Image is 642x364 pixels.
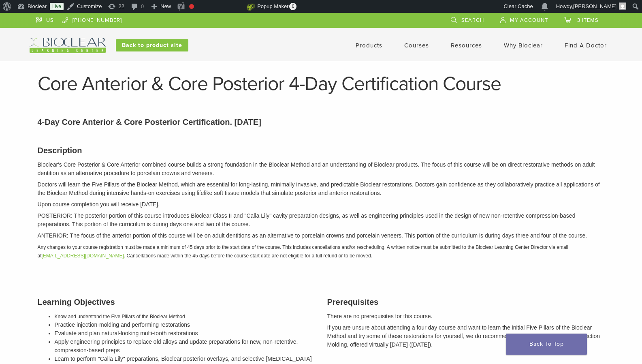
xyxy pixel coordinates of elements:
[201,2,247,12] img: Views over 48 hours. Click for more Jetpack Stats.
[116,39,188,51] a: Back to product site
[451,13,484,25] a: Search
[38,231,605,240] p: ANTERIOR: The focus of the anterior portion of this course will be on adult dentitions as an alte...
[461,17,484,24] span: Search
[38,74,605,94] h1: Core Anterior & Core Posterior 4-Day Certification Course
[327,323,605,349] p: If you are unsure about attending a four day course and want to learn the initial Five Pillars of...
[38,200,605,209] p: Upon course completion you will receive [DATE].
[506,334,587,355] a: Back To Top
[42,253,124,259] a: [EMAIL_ADDRESS][DOMAIN_NAME]
[55,321,315,329] li: Practice injection-molding and performing restorations
[500,13,548,25] a: My Account
[38,296,315,308] h3: Learning Objectives
[50,3,64,10] a: Live
[510,17,548,24] span: My Account
[564,13,599,25] a: 3 items
[404,42,429,49] a: Courses
[565,42,607,49] a: Find A Doctor
[62,13,122,25] a: [PHONE_NUMBER]
[38,180,605,197] p: Doctors will learn the Five Pillars of the Bioclear Method, which are essential for long-lasting,...
[504,42,543,49] a: Why Bioclear
[55,338,315,355] li: Apply engineering principles to replace old alloys and update preparations for new, non-retentive...
[327,312,605,321] p: There are no prerequisites for this course.
[289,3,296,10] span: 0
[38,161,605,178] p: Bioclear's Core Posterior & Core Anterior combined course builds a strong foundation in the Biocl...
[189,4,194,9] div: Focus keyphrase not set
[356,42,382,49] a: Products
[55,329,315,338] li: Evaluate and plan natural-looking multi-tooth restorations
[451,42,482,49] a: Resources
[573,3,616,9] span: [PERSON_NAME]
[36,13,54,25] a: US
[38,144,605,156] h3: Description
[55,314,185,319] span: Know and understand the Five Pillars of the Bioclear Method
[38,116,605,128] p: 4-Day Core Anterior & Core Posterior Certification. [DATE]
[38,244,568,259] em: Any changes to your course registration must be made a minimum of 45 days prior to the start date...
[327,296,605,308] h3: Prerequisites
[30,38,106,53] img: Bioclear
[38,212,605,229] p: POSTERIOR: The posterior portion of this course introduces Bioclear Class II and "Calla Lily" cav...
[577,17,599,24] span: 3 items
